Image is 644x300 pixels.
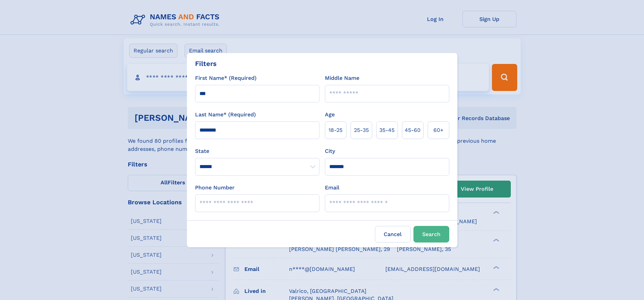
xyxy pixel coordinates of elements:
span: 45‑60 [405,126,421,134]
label: Cancel [375,226,411,243]
label: Age [325,111,335,119]
label: Phone Number [195,184,235,192]
label: City [325,147,335,155]
label: Middle Name [325,74,359,82]
label: First Name* (Required) [195,74,257,82]
div: Filters [195,59,217,69]
label: Last Name* (Required) [195,111,256,119]
span: 18‑25 [329,126,342,134]
span: 35‑45 [379,126,395,134]
label: State [195,147,319,155]
button: Search [413,226,449,243]
span: 25‑35 [354,126,369,134]
span: 60+ [433,126,444,134]
label: Email [325,184,339,192]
